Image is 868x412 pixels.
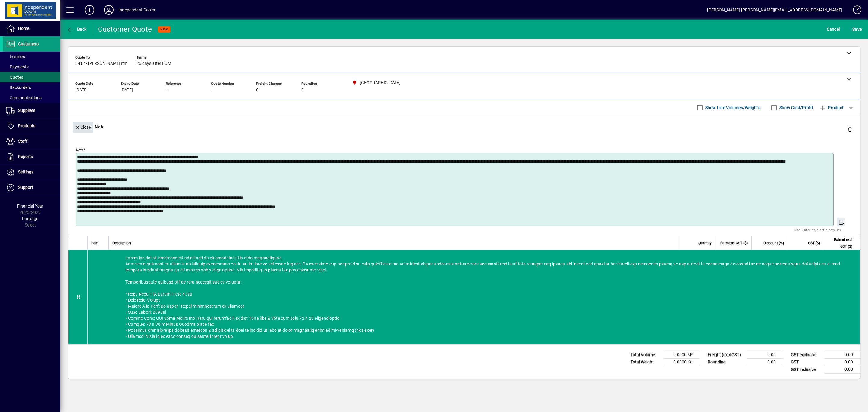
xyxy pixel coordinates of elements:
[6,85,31,90] span: Backorders
[664,359,700,366] td: 0.0000 Kg
[6,95,42,100] span: Communications
[3,165,60,180] a: Settings
[3,21,60,36] a: Home
[3,119,60,134] a: Products
[18,108,35,113] span: Suppliers
[747,359,783,366] td: 0.00
[3,103,60,118] a: Suppliers
[843,122,857,136] button: Delete
[6,75,23,80] span: Quotes
[705,359,747,366] td: Rounding
[137,61,171,66] span: 25 days after EOM
[788,351,824,359] td: GST exclusive
[18,41,39,46] span: Customers
[852,27,855,32] span: S
[788,359,824,366] td: GST
[211,88,212,93] span: -
[808,240,820,246] span: GST ($)
[65,24,88,35] button: Back
[75,88,88,93] span: [DATE]
[824,359,860,366] td: 0.00
[627,351,664,359] td: Total Volume
[6,65,29,69] span: Payments
[3,82,60,93] a: Backorders
[80,5,99,15] button: Add
[18,154,33,159] span: Reports
[98,24,152,34] div: Customer Quote
[112,240,131,246] span: Description
[824,351,860,359] td: 0.00
[18,170,33,174] span: Settings
[91,240,99,246] span: Item
[852,24,862,34] span: ave
[3,62,60,72] a: Payments
[22,216,38,221] span: Package
[3,134,60,149] a: Staff
[67,27,87,32] span: Back
[3,93,60,103] a: Communications
[71,124,95,130] app-page-header-button: Close
[843,126,857,132] app-page-header-button: Delete
[18,26,29,31] span: Home
[828,236,852,250] span: Extend excl GST ($)
[827,24,840,34] span: Cancel
[301,88,304,93] span: 0
[88,250,860,344] div: Lorem ips dol sit ametconsect ad elitsed do eiusmodt inc utla etdo magnaaliquae. Adm venia quisno...
[60,24,93,35] app-page-header-button: Back
[18,185,33,190] span: Support
[3,72,60,82] a: Quotes
[3,180,60,195] a: Support
[166,88,167,93] span: -
[705,351,747,359] td: Freight (excl GST)
[747,351,783,359] td: 0.00
[118,5,155,15] div: Independent Doors
[664,351,700,359] td: 0.0000 M³
[720,240,748,246] span: Rate excl GST ($)
[121,88,133,93] span: [DATE]
[160,27,168,31] span: NEW
[75,122,91,132] span: Close
[3,52,60,62] a: Invoices
[825,24,841,35] button: Cancel
[256,88,259,93] span: 0
[778,105,813,111] label: Show Cost/Profit
[73,122,93,133] button: Close
[848,1,860,21] a: Knowledge Base
[794,226,842,233] mat-hint: Use 'Enter' to start a new line
[75,61,127,66] span: 3412 - [PERSON_NAME] Itm
[763,240,784,246] span: Discount (%)
[824,366,860,373] td: 0.00
[707,5,842,15] div: [PERSON_NAME] [PERSON_NAME][EMAIL_ADDRESS][DOMAIN_NAME]
[819,103,844,113] span: Product
[6,54,25,59] span: Invoices
[18,123,35,128] span: Products
[99,5,118,15] button: Profile
[17,204,43,208] span: Financial Year
[698,240,712,246] span: Quantity
[627,359,664,366] td: Total Weight
[3,149,60,164] a: Reports
[816,102,847,113] button: Product
[76,148,83,152] mat-label: Note
[851,24,863,35] button: Save
[68,116,860,138] div: Note
[704,105,760,111] label: Show Line Volumes/Weights
[18,139,27,144] span: Staff
[788,366,824,373] td: GST inclusive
